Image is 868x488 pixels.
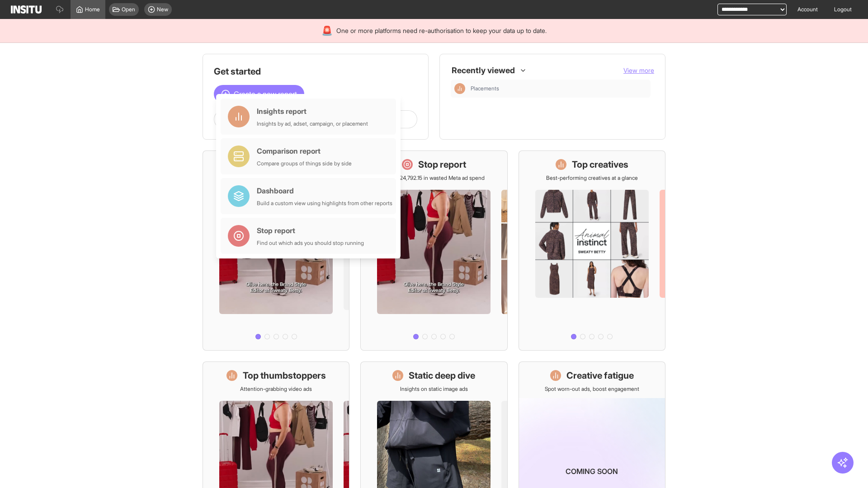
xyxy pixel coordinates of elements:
div: Stop report [257,225,364,236]
span: Placements [471,85,499,92]
img: Logo [11,5,42,14]
h1: Static deep dive [409,369,475,382]
p: Best-performing creatives at a glance [546,174,638,182]
div: Comparison report [257,145,352,156]
h1: Top thumbstoppers [243,369,326,382]
div: Insights report [257,106,368,117]
p: Insights on static image ads [400,385,468,393]
div: 🚨 [321,24,333,37]
a: Top creativesBest-performing creatives at a glance [519,150,665,351]
a: What's live nowSee all active ads instantly [203,150,349,351]
div: Find out which ads you should stop running [257,239,364,247]
div: Build a custom view using highlights from other reports [257,200,392,207]
div: Compare groups of things side by side [257,160,352,167]
span: Create a new report [234,89,297,99]
h1: Stop report [418,158,466,171]
a: Stop reportSave £24,792.15 in wasted Meta ad spend [360,150,507,351]
span: One or more platforms need re-authorisation to keep your data up to date. [336,26,547,35]
span: View more [623,66,654,74]
p: Attention-grabbing video ads [240,385,312,393]
div: Insights [454,83,465,94]
span: New [157,6,168,13]
span: Open [122,6,135,13]
span: Placements [471,85,647,92]
button: Create a new report [214,85,304,103]
p: Save £24,792.15 in wasted Meta ad spend [383,174,485,182]
span: Home [85,6,100,13]
h1: Top creatives [572,158,628,171]
div: Insights by ad, adset, campaign, or placement [257,120,368,127]
div: Dashboard [257,185,392,196]
h1: Get started [214,65,417,78]
button: View more [623,66,654,75]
